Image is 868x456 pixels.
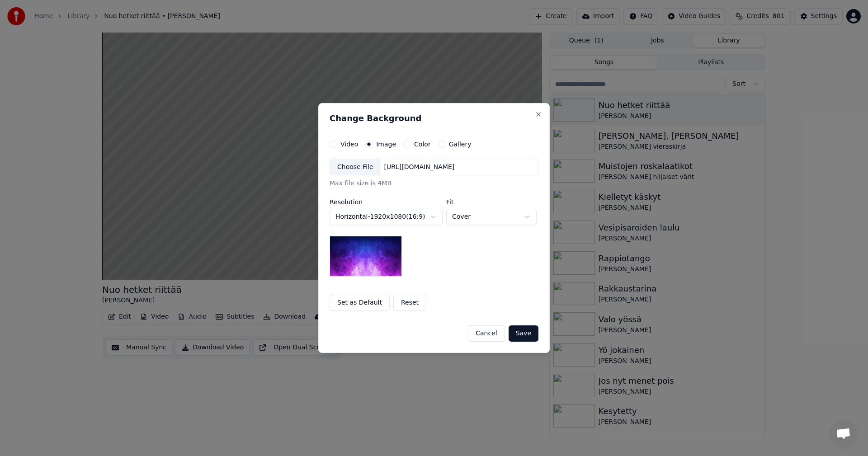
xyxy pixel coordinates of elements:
label: Resolution [330,199,443,205]
label: Fit [446,199,537,205]
div: Choose File [330,159,381,175]
label: Gallery [449,141,472,147]
button: Set as Default [330,295,390,311]
h2: Change Background [330,114,538,122]
button: Save [509,325,538,342]
label: Color [414,141,431,147]
div: [URL][DOMAIN_NAME] [381,163,458,172]
label: Image [376,141,396,147]
button: Reset [393,295,426,311]
label: Video [340,141,358,147]
button: Cancel [468,325,505,342]
div: Max file size is 4MB [330,179,538,188]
